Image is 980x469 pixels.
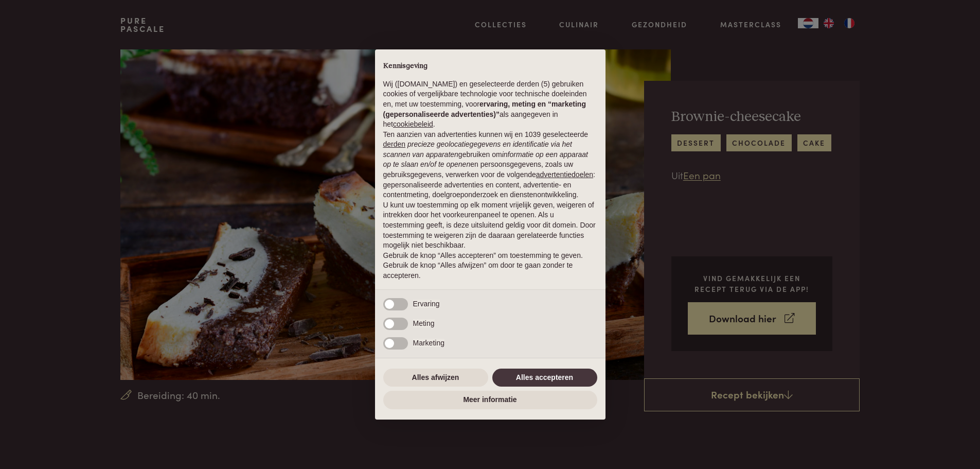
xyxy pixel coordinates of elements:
strong: ervaring, meting en “marketing (gepersonaliseerde advertenties)” [383,100,586,118]
p: Ten aanzien van advertenties kunnen wij en 1039 geselecteerde gebruiken om en persoonsgegevens, z... [383,130,597,200]
button: Alles accepteren [492,369,597,387]
button: Alles afwijzen [383,369,488,387]
span: Meting [413,319,435,327]
em: informatie op een apparaat op te slaan en/of te openen [383,150,589,169]
span: Ervaring [413,300,440,308]
p: Wij ([DOMAIN_NAME]) en geselecteerde derden (5) gebruiken cookies of vergelijkbare technologie vo... [383,79,597,130]
p: Gebruik de knop “Alles accepteren” om toestemming te geven. Gebruik de knop “Alles afwijzen” om d... [383,251,597,281]
a: cookiebeleid [393,120,433,128]
h2: Kennisgeving [383,62,597,71]
button: derden [383,140,406,150]
span: Marketing [413,339,444,347]
button: advertentiedoelen [536,170,593,180]
button: Meer informatie [383,391,597,409]
em: precieze geolocatiegegevens en identificatie via het scannen van apparaten [383,140,572,159]
p: U kunt uw toestemming op elk moment vrijelijk geven, weigeren of intrekken door het voorkeurenpan... [383,200,597,251]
